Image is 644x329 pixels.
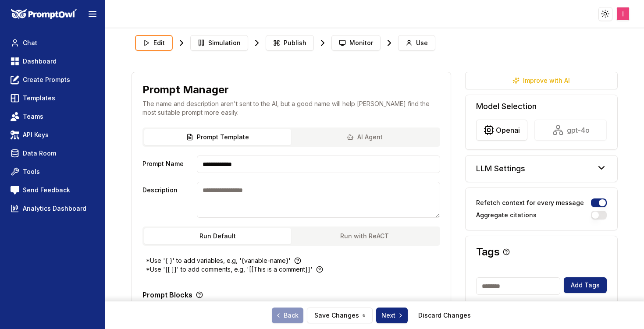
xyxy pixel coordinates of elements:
span: Send Feedback [23,186,70,195]
span: Publish [284,39,306,47]
a: Analytics Dashboard [7,201,98,216]
button: openai [476,120,527,141]
button: Add Tags [564,277,607,293]
span: openai [496,125,520,135]
button: Edit [135,35,173,51]
span: Monitor [349,39,373,47]
p: *Use '{ }' to add variables, e.g, '{variable-name}' [146,256,291,265]
span: Dashboard [23,57,57,66]
button: Run Default [144,228,291,244]
span: Data Room [23,149,56,158]
button: Next [376,308,408,323]
h5: LLM Settings [476,163,525,175]
a: Discard Changes [418,311,471,320]
label: Prompt Name [142,156,194,173]
a: Teams [7,109,98,124]
span: API Keys [23,131,49,139]
span: Tools [23,167,40,176]
button: Publish [266,35,314,51]
button: Simulation [190,35,248,51]
span: Simulation [208,39,241,47]
a: Dashboard [7,53,98,69]
h5: Model Selection [476,100,607,113]
h3: Tags [476,247,500,257]
button: Run with ReACT [291,228,438,244]
button: Use [398,35,435,51]
button: AI Agent [291,129,438,145]
a: Data Room [7,145,98,161]
a: Tools [7,164,98,180]
span: Next [381,311,404,320]
p: Prompt Blocks [142,291,192,298]
a: Chat [7,35,98,51]
img: ACg8ocLcalYY8KTZ0qfGg_JirqB37-qlWKk654G7IdWEKZx1cb7MQQ=s96-c [617,7,630,20]
span: Chat [23,39,37,47]
span: Edit [153,39,165,47]
button: Save Changes [307,308,373,323]
span: Analytics Dashboard [23,204,86,213]
img: PromptOwl [11,9,77,20]
span: Use [416,39,428,47]
p: The name and description aren't sent to the AI, but a good name will help [PERSON_NAME] find the ... [142,99,440,117]
button: Monitor [331,35,381,51]
span: Teams [23,112,43,121]
a: API Keys [7,127,98,143]
span: Create Prompts [23,75,70,84]
button: Prompt Template [144,129,291,145]
label: Refetch context for every message [476,200,584,206]
span: Templates [23,94,55,103]
img: feedback [11,186,19,195]
label: Aggregate citations [476,212,537,218]
button: Improve with AI [465,72,618,89]
p: *Use '[[ ]]' to add comments, e.g, '[[This is a comment]]' [146,265,313,274]
label: Description [142,182,194,218]
a: Create Prompts [7,72,98,88]
a: Back [272,308,303,323]
a: Send Feedback [7,182,98,198]
button: Discard Changes [411,308,478,323]
h1: Prompt Manager [142,83,229,97]
a: Templates [7,90,98,106]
